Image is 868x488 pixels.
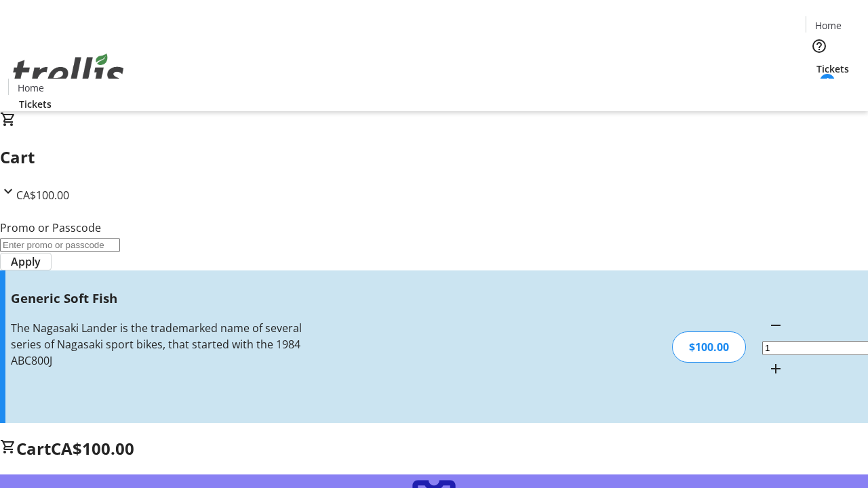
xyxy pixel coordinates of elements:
div: $100.00 [672,331,746,363]
button: Help [806,33,833,60]
img: Orient E2E Organization yz4uE5cYhF's Logo [8,39,129,106]
button: Decrement by one [762,312,789,339]
span: Tickets [816,62,849,76]
span: CA$100.00 [16,188,69,203]
a: Home [806,18,850,33]
a: Tickets [806,62,860,76]
a: Tickets [8,97,62,111]
span: Home [18,81,44,95]
h3: Generic Soft Fish [11,289,307,308]
span: Apply [11,253,41,270]
a: Home [9,81,52,95]
span: CA$100.00 [51,437,134,460]
span: Home [815,18,842,33]
div: The Nagasaki Lander is the trademarked name of several series of Nagasaki sport bikes, that start... [11,320,307,369]
button: Increment by one [762,355,789,382]
button: Cart [806,76,833,103]
span: Tickets [19,97,52,111]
